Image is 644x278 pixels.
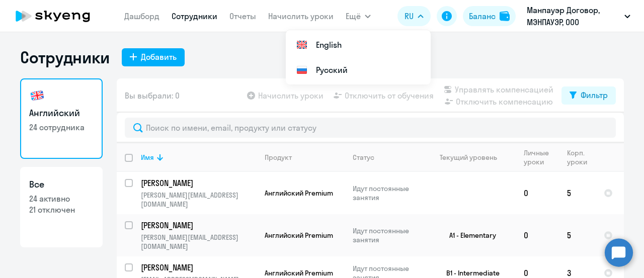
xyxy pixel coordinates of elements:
button: Фильтр [561,86,616,105]
div: Корп. уроки [567,148,589,166]
div: Добавить [141,51,177,63]
img: english [29,87,45,104]
p: 24 сотрудника [29,122,94,133]
h3: Английский [29,107,94,120]
p: Идут постоянные занятия [353,184,422,202]
p: [PERSON_NAME] [141,177,255,189]
td: 5 [559,214,596,256]
p: Манпауэр Договор, МЭНПАУЭР, ООО [527,4,620,28]
span: Английский Premium [265,189,333,198]
a: Дашборд [124,11,159,21]
div: Продукт [265,153,344,162]
a: Английский24 сотрудника [20,78,103,159]
p: 24 активно [29,193,94,204]
button: RU [397,6,431,26]
span: Ещё [346,10,361,22]
div: Текущий уровень [430,153,515,162]
div: Имя [141,153,154,162]
p: Идут постоянные занятия [353,226,422,244]
div: Текущий уровень [440,153,497,162]
div: Личные уроки [524,148,552,166]
span: Английский Premium [265,231,333,240]
h3: Все [29,178,94,191]
td: 0 [516,172,559,214]
ul: Ещё [286,30,431,84]
h1: Сотрудники [20,47,110,67]
button: Балансbalance [463,6,516,26]
span: RU [405,10,414,22]
p: [PERSON_NAME] [141,220,255,231]
button: Ещё [346,6,371,26]
input: Поиск по имени, email, продукту или статусу [125,118,616,138]
a: Отчеты [229,11,256,21]
p: [PERSON_NAME][EMAIL_ADDRESS][DOMAIN_NAME] [141,191,256,209]
div: Фильтр [581,89,608,101]
p: [PERSON_NAME] [141,262,255,273]
div: Баланс [469,10,496,22]
a: Начислить уроки [268,11,334,21]
span: Вы выбрали: 0 [125,89,180,102]
div: Статус [353,153,374,162]
div: Корп. уроки [567,148,595,166]
a: Сотрудники [172,11,217,21]
div: Имя [141,153,256,162]
img: English [296,39,308,51]
a: [PERSON_NAME] [141,177,256,189]
button: Добавить [122,48,185,66]
td: 0 [516,214,559,256]
div: Статус [353,153,422,162]
span: Английский Premium [265,268,333,277]
p: 21 отключен [29,204,94,215]
button: Манпауэр Договор, МЭНПАУЭР, ООО [522,4,635,28]
td: A1 - Elementary [422,214,516,256]
a: Все24 активно21 отключен [20,167,103,247]
a: [PERSON_NAME] [141,262,256,273]
p: [PERSON_NAME][EMAIL_ADDRESS][DOMAIN_NAME] [141,233,256,251]
div: Продукт [265,153,292,162]
div: Личные уроки [524,148,558,166]
img: balance [500,11,510,21]
a: [PERSON_NAME] [141,220,256,231]
img: Русский [296,64,308,76]
td: 5 [559,172,596,214]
